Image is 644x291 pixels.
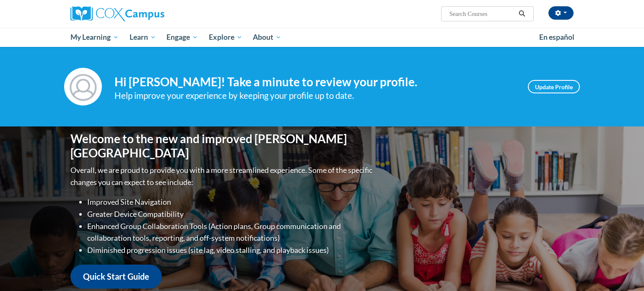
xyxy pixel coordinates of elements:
[70,6,164,21] img: Cox Campus
[64,68,102,106] img: Profile Image
[253,32,281,42] span: About
[70,265,162,288] a: Quick Start Guide
[114,75,515,89] h4: Hi [PERSON_NAME]! Take a minute to review your profile.
[114,89,515,103] div: Help improve your experience by keeping your profile up to date.
[70,164,374,188] p: Overall, we are proud to provide you with a more streamlined experience. Some of the specific cha...
[610,258,637,284] iframe: Button to launch messaging window
[248,28,287,47] a: About
[528,80,580,93] a: Update Profile
[209,32,242,42] span: Explore
[70,132,374,160] h1: Welcome to the new and improved [PERSON_NAME][GEOGRAPHIC_DATA]
[70,6,230,21] a: Cox Campus
[449,9,516,19] input: Search Courses
[548,6,574,20] button: Account Settings
[203,28,248,47] a: Explore
[87,220,374,245] li: Enhanced Group Collaboration Tools (Action plans, Group communication and collaboration tools, re...
[87,196,374,208] li: Improved Site Navigation
[65,28,124,47] a: My Learning
[161,28,203,47] a: Engage
[539,33,574,41] span: En español
[124,28,161,47] a: Learn
[534,28,580,46] a: En español
[87,244,374,256] li: Diminished progression issues (site lag, video stalling, and playback issues)
[70,32,119,42] span: My Learning
[516,9,528,19] button: Search
[130,32,156,42] span: Learn
[166,32,198,42] span: Engage
[58,28,586,47] div: Main menu
[87,208,374,220] li: Greater Device Compatibility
